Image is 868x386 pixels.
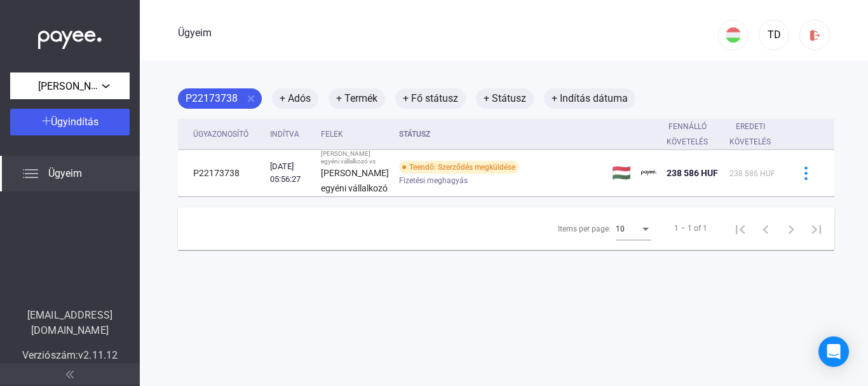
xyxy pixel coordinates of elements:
td: 🇭🇺 [607,150,636,196]
img: HU [726,27,741,43]
img: white-payee-white-dot.svg [38,24,102,50]
font: Verziószám: [22,349,78,361]
button: First page [728,216,753,241]
mat-select: Items per page: [616,221,651,236]
div: [DATE] 05:56:27 [270,160,311,186]
font: v2.11.12 [78,349,118,361]
button: kijelentkezés-piros [799,20,830,50]
th: Státusz [394,119,607,150]
td: P22173738 [178,150,265,196]
font: Ügyeim [48,167,82,179]
div: Indítva [270,127,299,142]
button: HU [718,20,749,50]
div: Eredeti követelés [729,119,782,149]
img: more-blue [799,167,813,180]
font: + Termék [336,92,377,104]
div: [PERSON_NAME] egyéni vállalkozó vs [321,150,389,165]
button: more-blue [792,160,819,186]
div: 1 – 1 of 1 [674,221,707,236]
mat-icon: close [245,93,257,104]
img: payee-logo [641,165,656,181]
font: [PERSON_NAME] egyéni vállalkozó [38,79,194,92]
strong: [PERSON_NAME] egyéni vállalkozó [321,168,389,193]
button: Ügyindítás [10,109,130,135]
button: Next page [778,216,804,241]
img: kijelentkezés-piros [808,29,822,42]
img: plus-white.svg [42,116,51,125]
span: Fizetési meghagyás [399,173,468,188]
div: Ügyazonosító [193,127,260,142]
font: Ügyindítás [51,116,98,128]
div: Ügyazonosító [193,127,248,142]
div: Felek [321,127,343,142]
font: TD [768,29,781,41]
span: 238 586 HUF [729,169,775,178]
font: + Adós [280,92,311,104]
font: Ügyeim [178,27,212,39]
span: 10 [616,224,625,233]
div: Items per page: [558,221,611,237]
div: Indítva [270,127,311,142]
font: + Státusz [484,92,526,104]
div: Teendő: Szerződés megküldése [399,161,519,174]
img: arrow-double-left-grey.svg [66,371,74,378]
div: Intercom Messenger megnyitása [818,336,849,367]
div: Eredeti követelés [729,119,771,149]
font: + Indítás dátuma [552,92,628,104]
font: P22173738 [186,92,238,104]
img: list.svg [23,166,38,181]
div: Fennálló követelés [667,119,719,149]
button: Last page [804,216,829,241]
font: [EMAIL_ADDRESS][DOMAIN_NAME] [27,309,112,336]
button: TD [759,20,789,50]
button: Previous page [753,216,778,241]
font: + Fő státusz [403,92,458,104]
div: Fennálló követelés [667,119,708,149]
div: Felek [321,127,389,142]
button: [PERSON_NAME] egyéni vállalkozó [10,72,130,99]
span: 238 586 HUF [667,168,718,178]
